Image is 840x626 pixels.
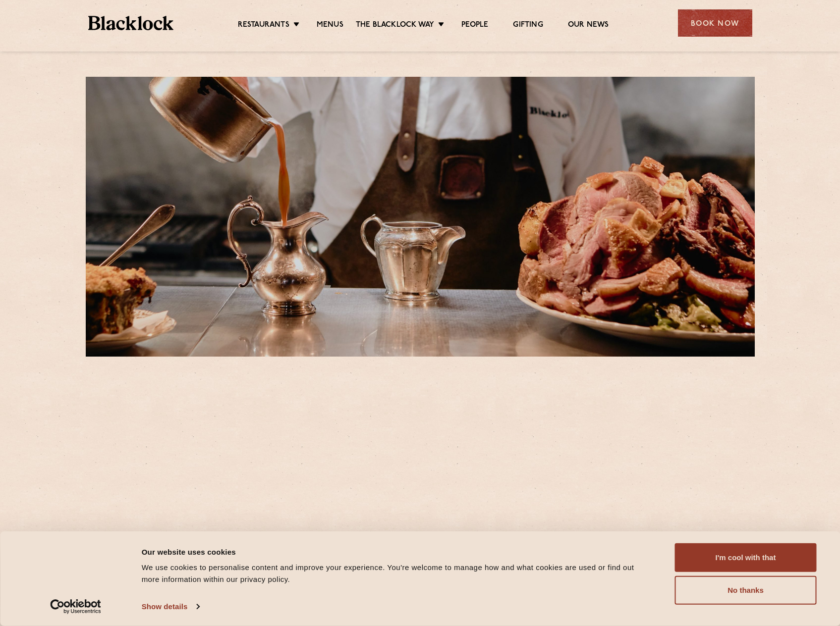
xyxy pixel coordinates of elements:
[461,20,488,31] a: People
[675,543,817,572] button: I'm cool with that
[675,576,817,605] button: No thanks
[568,20,609,31] a: Our News
[32,599,119,614] a: Usercentrics Cookiebot - opens in a new window
[317,20,343,31] a: Menus
[238,20,289,31] a: Restaurants
[88,16,174,30] img: BL_Textured_Logo-footer-cropped.svg
[142,599,199,614] a: Show details
[678,9,752,37] div: Book Now
[356,20,434,31] a: The Blacklock Way
[142,546,653,558] div: Our website uses cookies
[142,562,653,585] div: We use cookies to personalise content and improve your experience. You're welcome to manage how a...
[513,20,543,31] a: Gifting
